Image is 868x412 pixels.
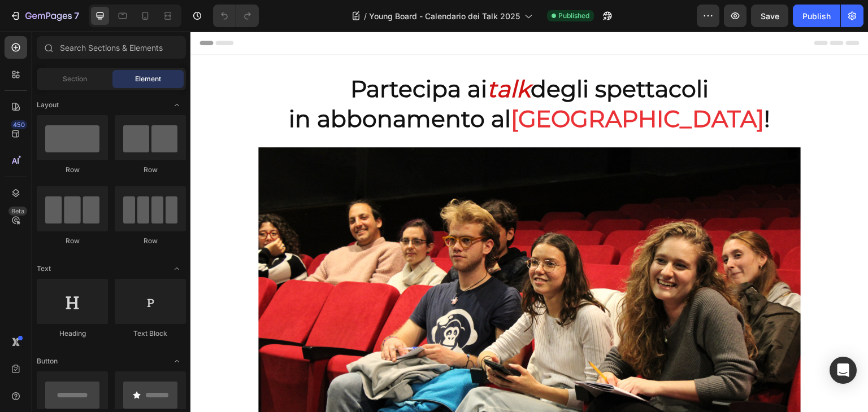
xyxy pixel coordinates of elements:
span: Text [37,264,51,274]
span: Section [63,74,87,84]
i: talk [297,43,340,71]
div: Undo/Redo [213,5,259,27]
iframe: Design area [190,32,868,412]
span: Toggle open [168,96,186,114]
p: 7 [74,9,79,23]
div: Row [115,165,186,175]
span: Toggle open [168,352,186,370]
span: Toggle open [168,260,186,278]
span: Button [37,356,58,366]
div: Row [37,165,108,175]
span: degli spettacoli [340,43,518,71]
div: Heading [37,328,108,339]
span: Layout [37,100,59,110]
span: [GEOGRAPHIC_DATA] [320,73,574,101]
div: Publish [802,10,831,22]
div: Beta [8,207,27,216]
div: 450 [11,120,27,129]
span: Published [558,11,589,21]
div: Text Block [115,328,186,339]
div: Row [115,236,186,246]
span: Save [761,11,779,21]
input: Search Sections & Elements [37,36,186,59]
span: Element [135,74,161,84]
div: Open Intercom Messenger [830,357,857,384]
span: in abbonamento al [98,73,320,101]
button: Save [751,5,788,27]
button: 7 [5,5,84,27]
span: Young Board - Calendario dei Talk 2025 [369,10,520,22]
div: Row [37,236,108,246]
button: Publish [793,5,840,27]
span: / [364,10,367,22]
span: ! [574,73,580,101]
